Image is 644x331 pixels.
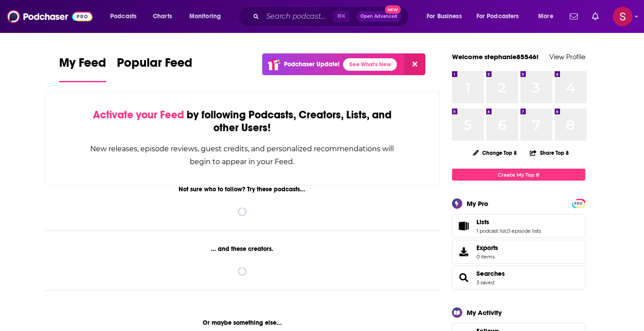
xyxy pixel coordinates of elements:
button: open menu [420,9,473,24]
span: Logged in as stephanie85546 [613,7,632,26]
a: View Profile [549,52,585,61]
span: For Podcasters [476,10,519,23]
button: open menu [532,9,564,24]
div: ... and these creators. [45,245,440,253]
a: Lists [455,220,473,232]
span: 0 items [476,254,498,260]
img: Podchaser - Follow, Share and Rate Podcasts [7,8,92,25]
button: Change Top 8 [468,147,523,158]
button: open menu [471,9,532,24]
span: Popular Feed [117,55,192,76]
p: Podchaser Update! [284,61,340,68]
span: For Business [427,10,462,23]
button: Open AdvancedNew [356,11,401,22]
span: Monitoring [189,10,221,23]
span: My Feed [59,55,106,76]
span: New [385,5,401,14]
a: Welcome stephanie85546! [452,52,539,61]
a: Show notifications dropdown [588,9,602,24]
img: User Profile [613,7,632,26]
div: Search podcasts, credits, & more... [247,6,417,27]
a: 1 podcast list [476,228,506,234]
div: My Activity [467,308,502,317]
span: Searches [452,266,585,290]
span: Podcasts [110,10,136,23]
input: Search podcasts, credits, & more... [263,9,333,24]
a: Exports [452,240,585,264]
div: My Pro [467,199,488,208]
a: Lists [476,218,541,226]
a: 0 episode lists [507,228,541,234]
span: Exports [476,244,498,252]
span: PRO [573,200,584,207]
a: My Feed [59,55,106,82]
span: , [506,228,507,234]
button: Show profile menu [613,7,632,26]
span: Lists [476,218,489,226]
a: See What's New [343,58,397,71]
span: Exports [455,246,473,258]
a: Popular Feed [117,55,192,82]
span: Lists [452,214,585,238]
button: Share Top 8 [529,144,569,161]
div: New releases, episode reviews, guest credits, and personalized recommendations will begin to appe... [90,142,395,168]
span: Activate your Feed [93,108,184,121]
span: Open Advanced [360,14,397,19]
a: PRO [573,200,584,206]
a: Searches [476,270,505,278]
div: Or maybe something else... [45,319,440,327]
button: open menu [104,9,148,24]
div: by following Podcasts, Creators, Lists, and other Users! [90,109,395,134]
div: Not sure who to follow? Try these podcasts... [45,186,440,193]
a: Create My Top 8 [452,169,585,181]
span: Charts [153,10,172,23]
a: Show notifications dropdown [566,9,581,24]
span: ⌘ K [333,11,349,22]
span: More [538,10,553,23]
a: 3 saved [476,279,494,286]
a: Searches [455,271,473,284]
button: open menu [183,9,232,24]
a: Charts [147,9,177,24]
